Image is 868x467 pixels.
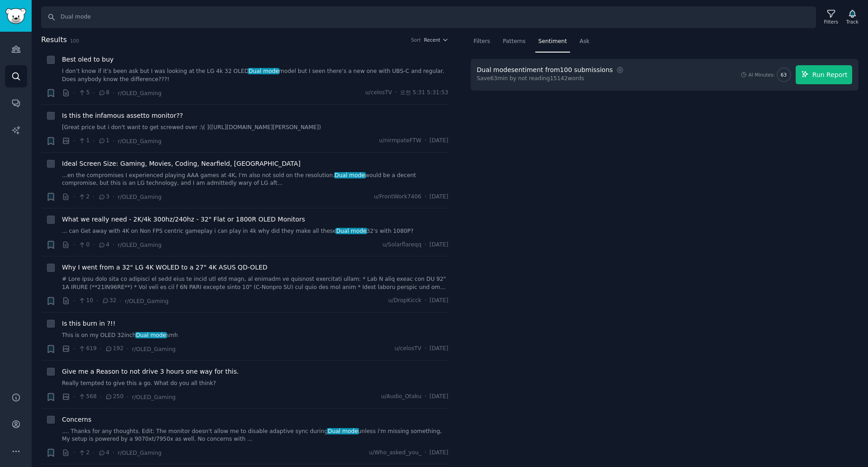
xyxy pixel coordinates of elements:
span: · [113,192,114,202]
span: · [93,192,94,202]
a: This is on my OLED 32inchDual modesmh [62,332,448,340]
span: u/Who_asked_you_ [369,449,421,457]
span: · [113,136,114,146]
span: 63 [781,72,787,78]
span: · [425,193,426,201]
span: 32 [102,297,117,305]
span: · [425,241,426,249]
span: · [127,392,128,402]
span: · [113,88,114,98]
a: .... Thanks for any thoughts. Edit: The monitor doesn't allow me to disable adaptive sync duringD... [62,428,448,443]
span: · [73,448,75,457]
span: 1 [78,137,90,145]
span: · [73,240,75,250]
span: u/FrontWork7406 [374,193,421,201]
span: · [425,345,426,353]
span: · [113,240,114,250]
button: Run Report [796,65,852,84]
span: · [120,296,122,306]
span: · [100,392,102,402]
span: 568 [78,393,97,401]
button: Track [843,8,862,27]
span: [DATE] [429,241,448,249]
span: · [93,448,94,457]
a: Ideal Screen Size: Gaming, Movies, Coding, Nearfield, [GEOGRAPHIC_DATA] [62,159,301,169]
span: · [425,137,426,145]
span: · [425,297,426,305]
span: u/celosTV [365,89,392,97]
div: Sort [411,37,421,43]
span: · [73,392,75,402]
span: Dual mode [334,172,366,178]
div: Dual mode sentiment from 100 submissions [477,65,613,75]
span: r/OLED_Gaming [118,90,161,96]
span: · [395,89,397,97]
span: r/OLED_Gaming [118,242,161,248]
span: r/OLED_Gaming [118,138,161,144]
span: Dual mode [135,332,167,338]
a: ...en the compromises I experienced playing AAA games at 4K, I'm also not sold on the resolution.... [62,172,448,188]
span: · [73,136,75,146]
span: 10 [78,297,93,305]
span: 오전 5:31 5:31:53 [400,89,448,97]
img: GummySearch logo [5,8,26,24]
span: Filters [474,38,491,46]
span: · [93,88,94,98]
a: Really tempted to give this a go. What do you all think? [62,380,448,388]
span: r/OLED_Gaming [118,450,161,456]
span: u/Solarflareqq [382,241,421,249]
div: Save 63 min by not reading 15142 words [477,75,626,83]
button: Recent [424,37,448,43]
span: 250 [105,393,123,401]
div: Track [846,19,859,25]
span: Dual mode [248,68,279,74]
a: Give me a Reason to not drive 3 hours one way for this. [62,367,239,376]
span: r/OLED_Gaming [132,346,176,352]
span: Dual mode [335,228,367,234]
span: 2 [78,193,90,201]
span: [DATE] [429,137,448,145]
span: 0 [78,241,90,249]
a: ... can Get away with 4K on Non FPS centric gameplay i can play in 4k why did they make all these... [62,227,448,236]
span: · [93,240,94,250]
span: u/nirmpateFTW [379,137,421,145]
span: · [425,449,426,457]
span: 8 [98,89,109,97]
div: AI Minutes: [749,72,775,78]
span: 4 [98,449,109,457]
a: Is this burn in ?!! [62,319,115,328]
span: · [127,344,128,354]
a: Why I went from a 32" LG 4K WOLED to a 27" 4K ASUS QD-OLED [62,263,268,272]
span: [DATE] [429,297,448,305]
span: · [425,393,426,401]
span: r/OLED_Gaming [125,298,169,304]
span: Results [41,34,67,46]
a: Is this the infamous assetto monitor?? [62,111,183,120]
span: · [100,344,102,354]
span: 4 [98,241,109,249]
span: · [113,448,114,457]
span: [DATE] [429,193,448,201]
span: [DATE] [429,449,448,457]
a: Concerns [62,415,91,424]
span: 100 [70,38,79,43]
a: Best oled to buy [62,55,113,64]
span: 192 [105,345,123,353]
span: 2 [78,449,90,457]
a: # Lore ipsu dolo sita co adipisci el sedd eius te incid utl etd magn, al enimadm ve quisnost exer... [62,275,448,291]
div: Filters [824,19,838,25]
span: 3 [98,193,109,201]
span: [DATE] [429,393,448,401]
span: Patterns [503,38,525,46]
span: Dual mode [327,428,359,434]
span: 5 [78,89,90,97]
span: u/celosTV [395,345,421,353]
span: · [96,296,98,306]
span: r/OLED_Gaming [132,394,176,400]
